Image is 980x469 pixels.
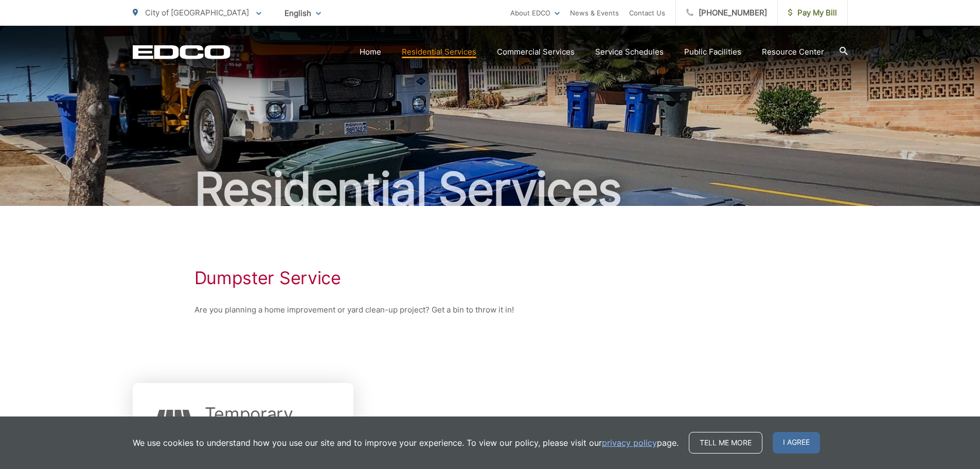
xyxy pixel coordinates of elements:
a: About EDCO [510,7,560,19]
h2: Temporary Dumpster [205,404,333,445]
h1: Dumpster Service [194,268,786,288]
span: English [277,4,329,22]
span: I agree [773,432,820,454]
a: Home [360,46,381,58]
a: Residential Services [402,46,476,58]
h2: Residential Services [133,164,848,215]
a: Service Schedules [595,46,664,58]
a: Public Facilities [684,46,741,58]
p: Are you planning a home improvement or yard clean-up project? Get a bin to throw it in! [194,304,786,316]
a: EDCD logo. Return to the homepage. [133,45,230,59]
a: Resource Center [762,46,824,58]
span: City of [GEOGRAPHIC_DATA] [145,8,249,18]
a: privacy policy [602,437,657,449]
span: Pay My Bill [788,7,837,19]
a: Commercial Services [497,46,575,58]
a: Tell me more [689,432,762,454]
a: News & Events [570,7,619,19]
p: We use cookies to understand how you use our site and to improve your experience. To view our pol... [133,437,679,449]
a: Contact Us [629,7,665,19]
